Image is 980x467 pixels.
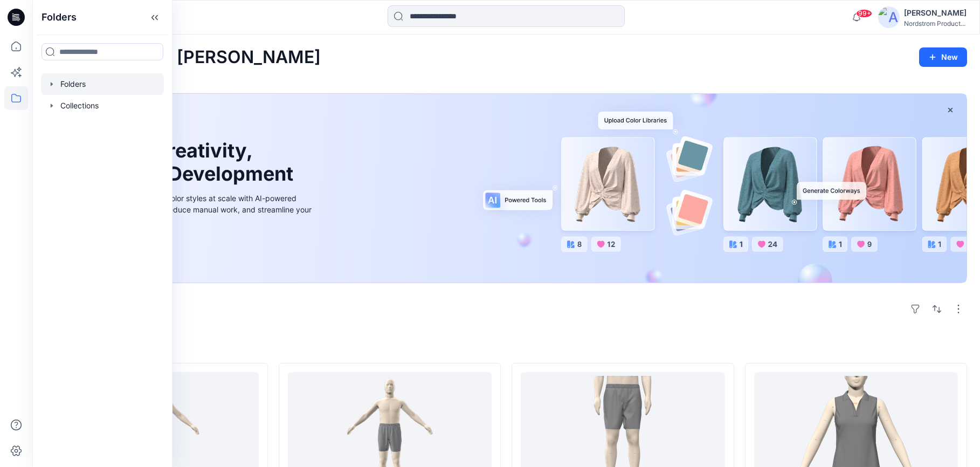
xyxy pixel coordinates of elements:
a: Discover more [72,239,314,261]
h1: Unleash Creativity, Speed Up Development [72,139,298,186]
h4: Styles [45,339,967,352]
img: avatar [878,6,900,28]
div: Explore ideas faster and recolor styles at scale with AI-powered tools that boost creativity, red... [72,193,314,226]
div: Nordstrom Product... [904,19,967,28]
div: [PERSON_NAME] [904,6,967,19]
button: New [919,47,967,67]
span: 99+ [856,9,872,18]
h2: Welcome back, [PERSON_NAME] [45,47,321,67]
